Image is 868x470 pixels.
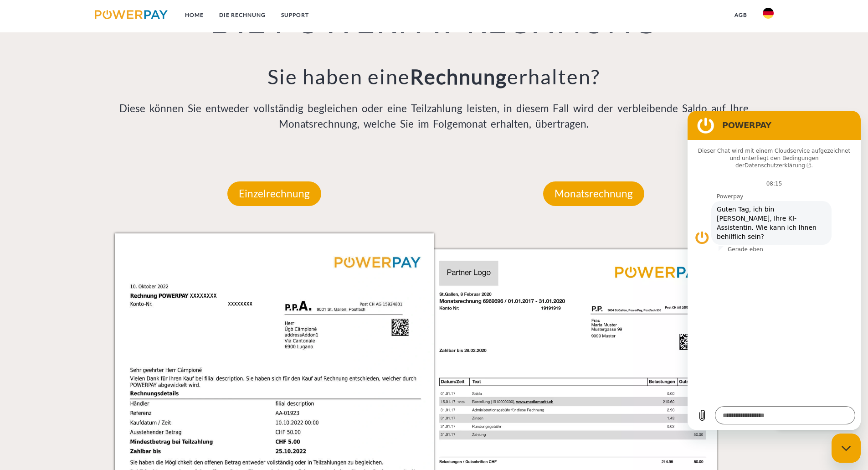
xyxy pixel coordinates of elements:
p: Diese können Sie entweder vollständig begleichen oder eine Teilzahlung leisten, in diesem Fall wi... [115,101,754,132]
img: logo-powerpay.svg [95,10,168,19]
iframe: Messaging-Fenster [688,111,861,430]
img: de [763,8,774,19]
a: DIE RECHNUNG [211,7,273,23]
a: agb [727,7,755,23]
a: Home [177,7,211,23]
a: SUPPORT [273,7,317,23]
iframe: Schaltfläche zum Öffnen des Messaging-Fensters; Konversation läuft [832,434,861,463]
b: Rechnung [410,64,507,89]
h3: Sie haben eine erhalten? [115,64,754,89]
p: Monatsrechnung [543,181,644,206]
p: Einzelrechnung [227,181,321,206]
